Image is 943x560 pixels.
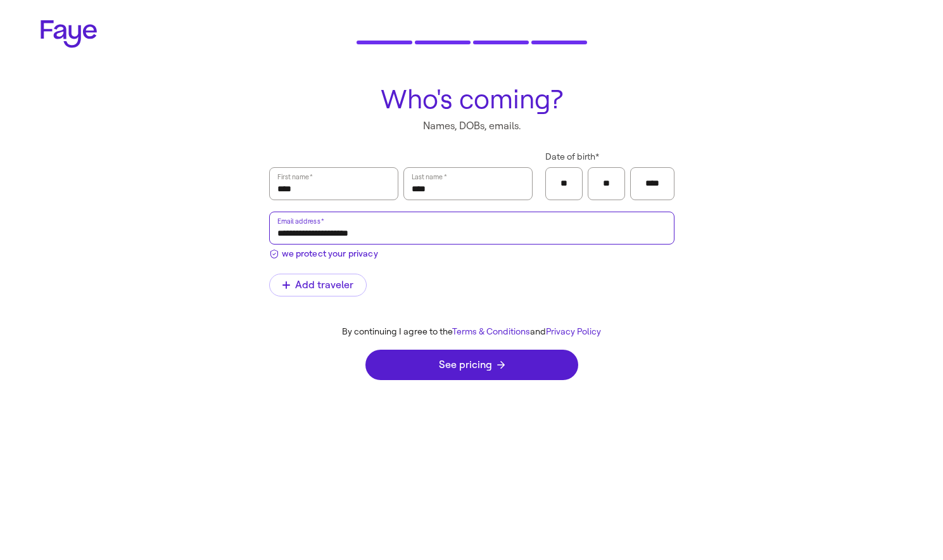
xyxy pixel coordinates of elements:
input: Year [638,174,666,193]
a: Terms & Conditions [452,326,530,337]
button: See pricing [365,350,578,380]
label: Last name [410,170,448,183]
a: Privacy Policy [546,326,601,337]
input: Month [554,174,574,193]
span: See pricing [439,360,505,370]
span: Date of birth * [545,151,599,163]
label: First name [276,170,313,183]
span: Add traveler [282,280,353,290]
button: we protect your privacy [269,245,378,260]
input: Day [596,174,617,193]
p: Names, DOBs, emails. [269,119,674,133]
button: Add traveler [269,274,367,296]
label: Email address [276,215,325,227]
span: we protect your privacy [282,247,378,260]
div: By continuing I agree to the and [259,327,685,338]
h1: Who's coming? [269,85,674,114]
